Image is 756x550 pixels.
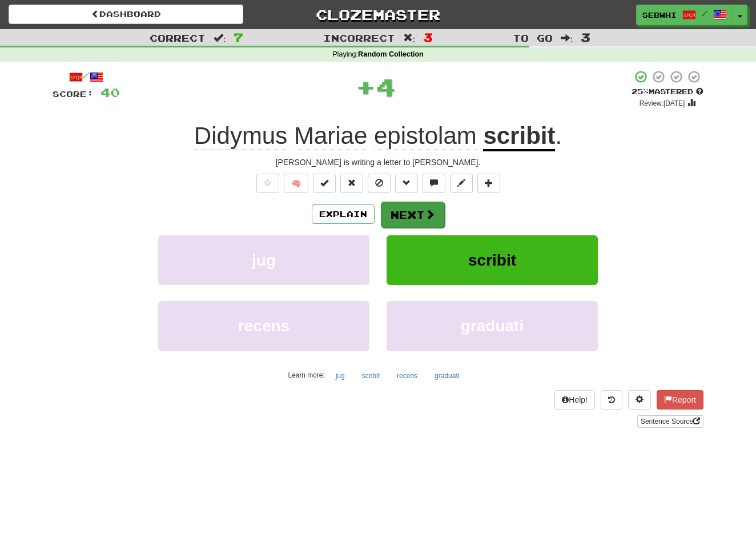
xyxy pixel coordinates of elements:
[450,174,473,193] button: Edit sentence (alt+d)
[294,122,367,150] span: Mariae
[150,32,206,43] span: Correct
[395,174,418,193] button: Grammar (alt+g)
[9,5,243,24] a: Dashboard
[323,32,395,43] span: Incorrect
[234,30,243,44] span: 7
[555,122,562,149] span: .
[358,50,424,58] strong: Random Collection
[513,32,553,43] span: To go
[340,174,363,193] button: Reset to 0% Mastered (alt+r)
[468,251,516,269] span: scribit
[477,174,500,193] button: Add to collection (alt+a)
[256,174,279,193] button: Favorite sentence (alt+f)
[288,371,325,379] small: Learn more:
[601,390,622,410] button: Round history (alt+y)
[356,70,376,104] span: +
[53,156,703,168] div: [PERSON_NAME] is writing a letter to [PERSON_NAME].
[214,33,226,43] span: :
[636,5,733,25] a: sebwhi /
[642,10,677,20] span: sebwhi
[387,301,598,351] button: graduati
[403,33,416,43] span: :
[423,174,445,193] button: Discuss sentence (alt+u)
[637,415,703,428] a: Sentence Source
[260,5,495,25] a: Clozemaster
[381,202,445,228] button: Next
[483,122,555,151] u: scribit
[53,70,120,84] div: /
[368,174,391,193] button: Ignore sentence (alt+i)
[158,235,369,285] button: jug
[387,235,598,285] button: scribit
[313,174,336,193] button: Set this sentence to 100% Mastered (alt+m)
[158,301,369,351] button: recens
[581,30,590,44] span: 3
[356,367,386,384] button: scribit
[374,122,477,150] span: epistolam
[640,99,685,107] small: Review: [DATE]
[329,367,351,384] button: jug
[461,317,524,335] span: graduati
[554,390,595,410] button: Help!
[312,204,375,224] button: Explain
[657,390,703,410] button: Report
[561,33,573,43] span: :
[632,87,703,97] div: Mastered
[284,174,308,193] button: 🧠
[238,317,289,335] span: recens
[428,367,465,384] button: graduati
[100,85,120,99] span: 40
[423,30,433,44] span: 3
[53,89,94,99] span: Score:
[632,87,649,96] span: 25 %
[391,367,424,384] button: recens
[702,9,707,17] span: /
[252,251,276,269] span: jug
[376,73,396,101] span: 4
[194,122,287,150] span: Didymus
